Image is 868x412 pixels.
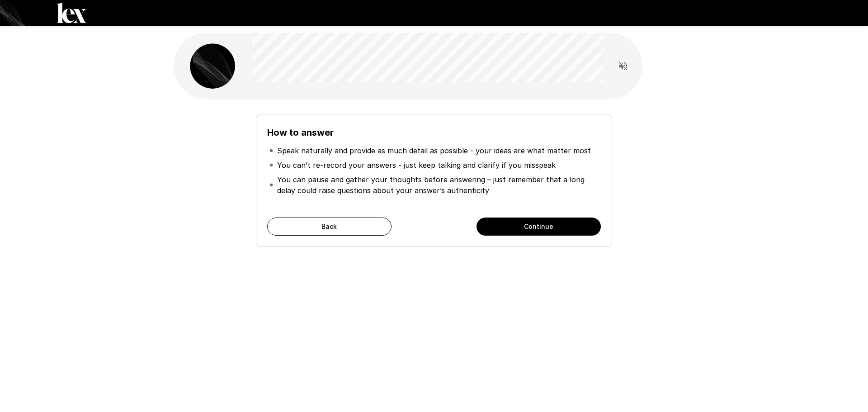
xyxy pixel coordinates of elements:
[190,43,235,89] img: lex_avatar2.png
[267,218,392,236] button: Back
[277,174,599,196] p: You can pause and gather your thoughts before answering – just remember that a long delay could r...
[614,57,632,75] button: Read questions aloud
[267,127,334,138] b: How to answer
[277,145,591,156] p: Speak naturally and provide as much detail as possible - your ideas are what matter most
[277,160,556,170] p: You can’t re-record your answers - just keep talking and clarify if you misspeak
[476,218,601,236] button: Continue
